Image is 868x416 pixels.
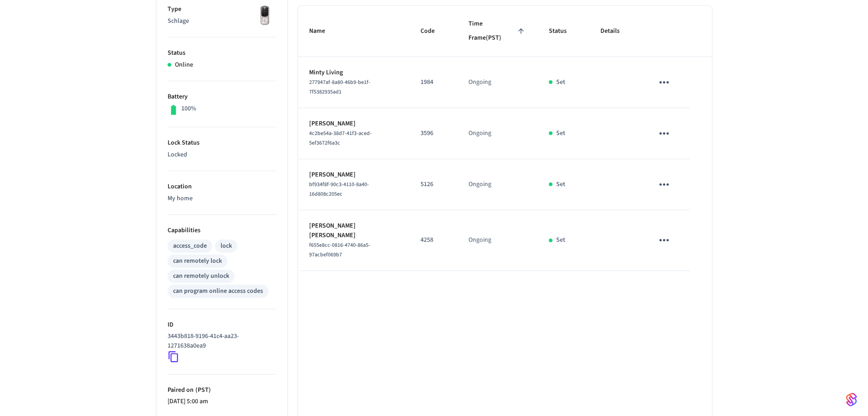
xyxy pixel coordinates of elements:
span: Name [309,24,337,38]
span: Details [600,24,631,38]
span: 277947af-8a80-46b9-be1f-7f5382935ad1 [309,78,370,96]
td: Ongoing [458,57,538,108]
p: Locked [168,150,276,160]
p: [DATE] 5:00 am [168,397,276,406]
p: Location [168,182,276,192]
div: can remotely lock [173,256,222,266]
div: can program online access codes [173,286,263,296]
img: Yale Assure Touchscreen Wifi Smart Lock, Satin Nickel, Front [253,5,276,27]
p: Schlage [168,16,276,26]
p: Minty Living [309,68,399,78]
p: Set [556,235,565,245]
div: can remotely unlock [173,271,229,281]
span: Status [549,24,579,38]
p: 100% [181,104,196,114]
div: access_code [173,241,207,251]
p: Lock Status [168,138,276,148]
p: ID [168,320,276,330]
p: 4258 [421,235,447,245]
span: Code [421,24,447,38]
p: 3443b818-9196-41c4-aa23-1271638a0ea9 [168,332,273,351]
p: [PERSON_NAME] [309,170,399,180]
div: lock [221,241,232,251]
span: bf934f8f-90c3-4110-8a40-16d808c205ec [309,181,369,198]
p: 5126 [421,180,447,189]
p: [PERSON_NAME] [PERSON_NAME] [309,221,399,240]
p: 3596 [421,129,447,138]
p: Status [168,48,276,58]
p: Battery [168,92,276,102]
p: Set [556,129,565,138]
p: Set [556,78,565,87]
span: ( PST ) [194,385,211,395]
p: Capabilities [168,226,276,235]
span: f655e8cc-0816-4740-86a5-97acbef069b7 [309,241,370,259]
td: Ongoing [458,210,538,271]
p: My home [168,194,276,203]
span: Time Frame(PST) [468,17,527,46]
p: 1984 [421,78,447,87]
p: Type [168,5,276,14]
span: 4c2be54a-38d7-41f3-aced-5ef3672f6a3c [309,130,372,147]
img: SeamLogoGradient.69752ec5.svg [846,392,857,407]
table: sticky table [298,6,712,271]
p: [PERSON_NAME] [309,119,399,129]
td: Ongoing [458,108,538,159]
p: Paired on [168,385,276,395]
td: Ongoing [458,159,538,210]
p: Online [175,60,193,70]
p: Set [556,180,565,189]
